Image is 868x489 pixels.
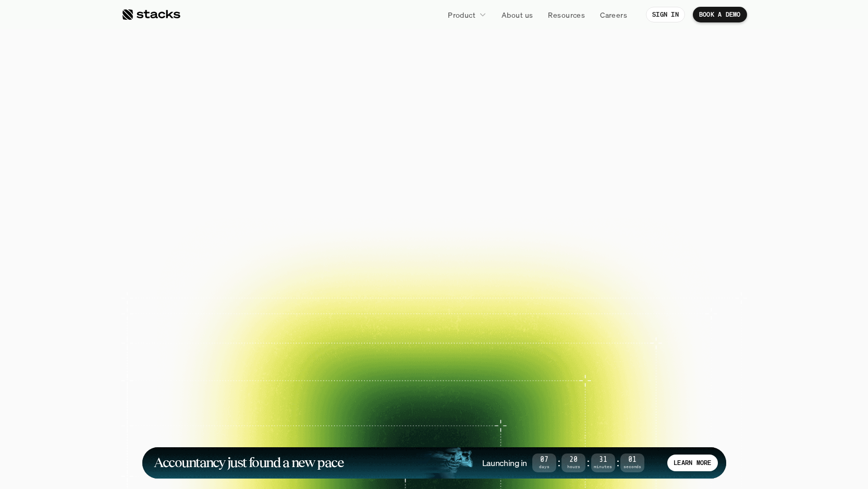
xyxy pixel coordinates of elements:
[548,9,585,20] p: Resources
[198,300,226,306] h2: Case study
[325,220,421,246] a: BOOK A DEMO
[594,5,633,24] a: Careers
[482,457,527,469] h4: Launching in
[591,457,615,463] span: 31
[627,330,691,339] p: and more
[600,9,627,20] p: Careers
[273,300,301,306] h2: Case study
[502,9,533,20] p: About us
[476,265,541,311] a: Case study
[154,457,344,469] h1: Accountancy just found a new pace
[556,457,561,469] strong: :
[591,465,615,469] span: Minutes
[328,63,508,110] span: financial
[304,110,564,157] span: Reimagined.
[343,225,402,241] p: BOOK A DEMO
[620,465,644,469] span: Seconds
[252,265,316,311] a: Case study
[561,465,585,469] span: Hours
[699,11,741,18] p: BOOK A DEMO
[652,11,679,18] p: SIGN IN
[542,5,591,24] a: Resources
[177,265,241,311] a: Case study
[448,9,475,20] p: Product
[585,457,591,469] strong: :
[532,457,556,463] span: 07
[142,447,726,479] a: Accountancy just found a new paceLaunching in07Days:20Hours:31Minutes:01SecondsLEARN MORE
[252,318,316,364] a: Case study
[177,318,241,364] a: Case study
[237,63,320,110] span: The
[273,353,301,360] h2: Case study
[304,169,565,201] p: Close your books faster, smarter, and risk-free with Stacks, the AI tool for accounting teams.
[561,457,585,463] span: 20
[498,300,526,306] h2: Case study
[444,225,525,241] p: EXPLORE PRODUCT
[198,353,226,360] h2: Case study
[495,5,539,24] a: About us
[620,457,644,463] span: 01
[517,63,631,110] span: close.
[646,7,685,22] a: SIGN IN
[615,457,620,469] strong: :
[426,220,543,246] a: EXPLORE PRODUCT
[532,465,556,469] span: Days
[693,7,747,22] a: BOOK A DEMO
